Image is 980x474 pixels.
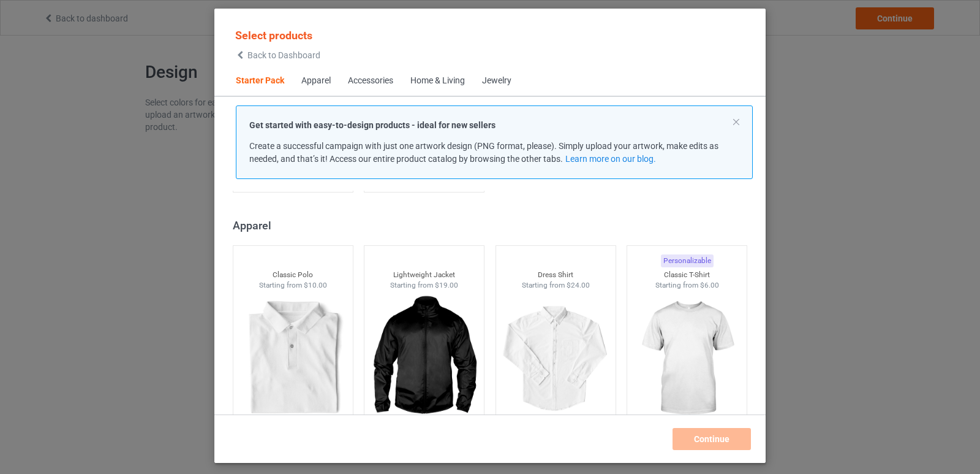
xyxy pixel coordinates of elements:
[364,280,484,291] div: Starting from
[369,290,479,427] img: regular.jpg
[301,75,331,87] div: Apparel
[482,75,511,87] div: Jewelry
[249,120,496,130] strong: Get started with easy-to-design products - ideal for new sellers
[700,281,719,289] span: $6.00
[496,280,616,291] div: Starting from
[632,290,742,427] img: regular.jpg
[235,29,312,42] span: Select products
[233,270,353,280] div: Classic Polo
[233,280,353,291] div: Starting from
[435,281,458,289] span: $19.00
[496,270,616,280] div: Dress Shirt
[501,290,611,427] img: regular.jpg
[627,280,747,291] div: Starting from
[249,141,718,164] span: Create a successful campaign with just one artwork design (PNG format, please). Simply upload you...
[567,281,590,289] span: $24.00
[364,270,484,280] div: Lightweight Jacket
[661,254,714,267] div: Personalizable
[410,75,465,87] div: Home & Living
[227,66,293,96] span: Starter Pack
[627,270,747,280] div: Classic T-Shirt
[233,218,753,232] div: Apparel
[348,75,393,87] div: Accessories
[238,290,348,427] img: regular.jpg
[247,50,320,60] span: Back to Dashboard
[304,281,327,289] span: $10.00
[565,154,656,164] a: Learn more on our blog.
